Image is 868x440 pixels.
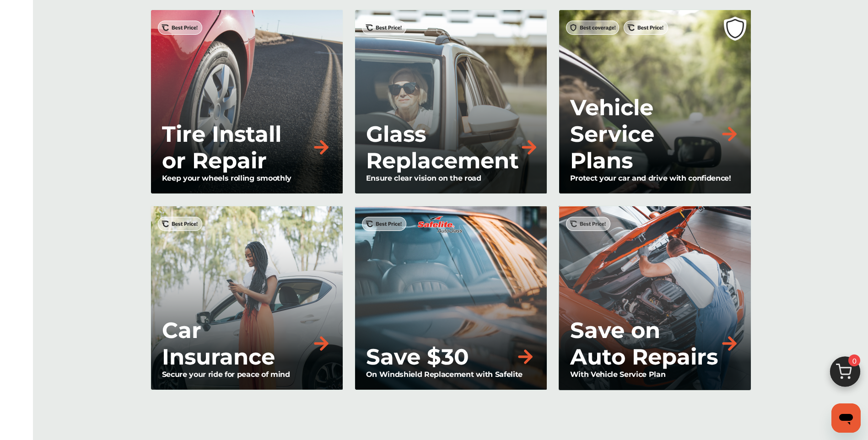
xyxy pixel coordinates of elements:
iframe: Button to launch messaging window [831,403,861,433]
p: Save $30 [366,343,469,370]
p: Vehicle Service Plans [570,94,719,174]
img: right-arrow-orange.79f929b2.svg [311,137,331,157]
img: right-arrow-orange.79f929b2.svg [719,333,739,354]
img: cart_icon.3d0951e8.svg [823,352,867,396]
a: Save on Auto RepairsWith Vehicle Service Plan [558,205,751,391]
p: On Windshield Replacement with Safelite [366,370,535,379]
a: Car InsuranceSecure your ride for peace of mind [150,205,343,391]
p: Tire Install or Repair [162,121,311,174]
p: Car Insurance [162,317,311,370]
img: right-arrow-orange.79f929b2.svg [719,124,739,144]
a: Save $30On Windshield Replacement with Safelite [354,205,547,391]
p: With Vehicle Service Plan [570,370,739,379]
a: Glass ReplacementEnsure clear vision on the road [354,9,547,194]
a: Vehicle Service PlansProtect your car and drive with confidence! [558,9,751,194]
p: Save on Auto Repairs [570,317,719,370]
span: 0 [848,354,860,366]
p: Secure your ride for peace of mind [162,370,331,379]
p: Protect your car and drive with confidence! [570,174,739,182]
img: right-arrow-orange.79f929b2.svg [519,137,539,157]
img: right-arrow-orange.79f929b2.svg [311,333,331,354]
p: Glass Replacement [366,121,519,174]
p: Keep your wheels rolling smoothly [162,174,331,182]
img: right-arrow-orange.79f929b2.svg [515,347,535,367]
a: Tire Install or RepairKeep your wheels rolling smoothly [150,9,343,194]
p: Ensure clear vision on the road [366,174,535,182]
